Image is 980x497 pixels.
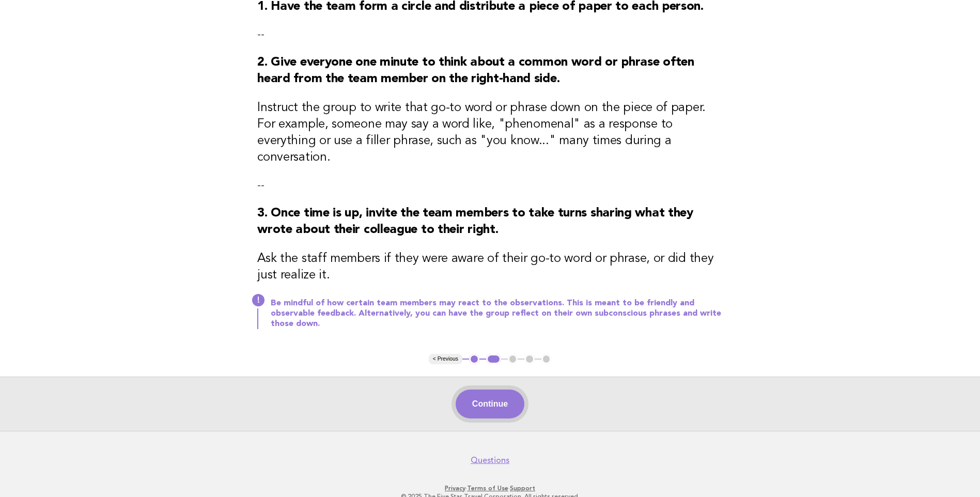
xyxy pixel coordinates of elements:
button: < Previous [429,354,462,364]
h3: Instruct the group to write that go-to word or phrase down on the piece of paper. For example, so... [257,100,723,166]
a: Support [510,485,535,492]
p: -- [257,178,723,193]
a: Terms of Use [467,485,508,492]
a: Privacy [445,485,465,492]
button: Continue [456,390,524,418]
a: Questions [471,455,509,465]
strong: 3. Once time is up, invite the team members to take turns sharing what they wrote about their col... [257,207,693,236]
button: 2 [486,354,501,364]
button: 1 [469,354,479,364]
p: Be mindful of how certain team members may react to the observations. This is meant to be friendl... [271,298,723,329]
p: · · [174,484,806,492]
strong: 1. Have the team form a circle and distribute a piece of paper to each person. [257,1,704,13]
strong: 2. Give everyone one minute to think about a common word or phrase often heard from the team memb... [257,56,694,85]
h3: Ask the staff members if they were aware of their go-to word or phrase, or did they just realize it. [257,251,723,284]
p: -- [257,27,723,42]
